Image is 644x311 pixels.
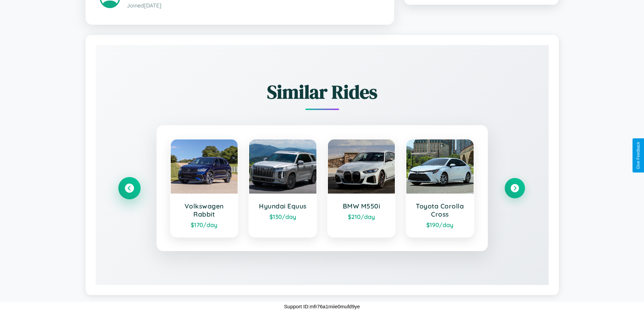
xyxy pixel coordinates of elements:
[636,142,641,169] div: Give Feedback
[177,221,231,228] div: $ 170 /day
[327,139,396,238] a: BMW M550i$210/day
[335,202,388,210] h3: BMW M550i
[413,221,467,228] div: $ 190 /day
[170,139,239,238] a: Volkswagen Rabbit$170/day
[406,139,474,238] a: Toyota Corolla Cross$190/day
[119,79,525,105] h2: Similar Rides
[284,302,360,311] p: Support ID: mfr76a1miie0mufd9ye
[248,139,317,238] a: Hyundai Equus$130/day
[256,213,310,220] div: $ 130 /day
[256,202,310,210] h3: Hyundai Equus
[177,202,231,218] h3: Volkswagen Rabbit
[335,213,388,220] div: $ 210 /day
[127,1,380,10] p: Joined [DATE]
[413,202,467,218] h3: Toyota Corolla Cross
